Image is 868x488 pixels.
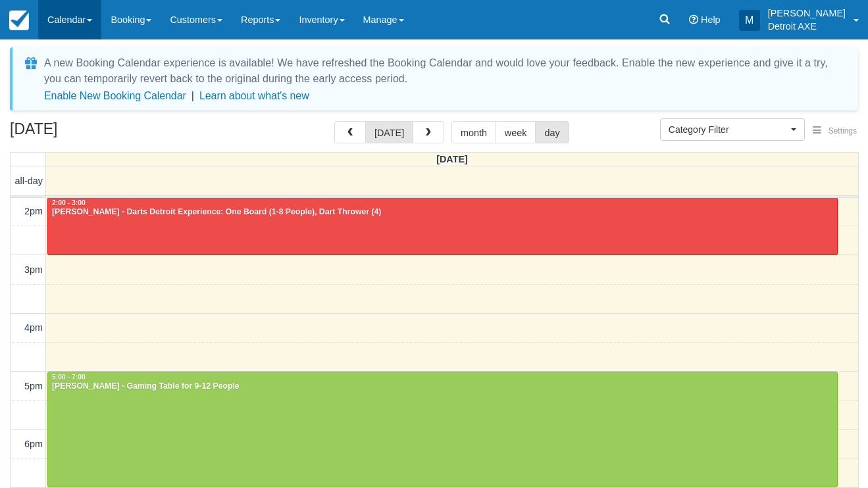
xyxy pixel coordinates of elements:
[829,126,857,135] span: Settings
[768,20,846,33] p: Detroit AXE
[51,381,834,392] div: [PERSON_NAME] - Gaming Table for 9-12 People
[44,89,186,103] button: Enable New Booking Calendar
[669,123,788,136] span: Category Filter
[44,55,842,87] div: A new Booking Calendar experience is available! We have refreshed the Booking Calendar and would ...
[199,90,309,101] a: Learn about what's new
[24,322,43,333] span: 4pm
[768,7,846,20] p: [PERSON_NAME]
[52,199,86,207] span: 2:00 - 3:00
[24,439,43,449] span: 6pm
[436,154,468,164] span: [DATE]
[24,381,43,391] span: 5pm
[496,121,536,143] button: week
[24,206,43,216] span: 2pm
[701,14,721,25] span: Help
[805,122,865,141] button: Settings
[9,11,29,30] img: checkfront-main-nav-mini-logo.png
[689,15,698,24] i: Help
[10,121,176,145] h2: [DATE]
[47,372,838,488] a: 5:00 - 7:00[PERSON_NAME] - Gaming Table for 9-12 People
[47,197,838,255] a: 2:00 - 3:00[PERSON_NAME] - Darts Detroit Experience: One Board (1-8 People), Dart Thrower (4)
[365,121,413,143] button: [DATE]
[51,207,834,218] div: [PERSON_NAME] - Darts Detroit Experience: One Board (1-8 People), Dart Thrower (4)
[15,176,43,186] span: all-day
[739,10,760,31] div: M
[660,118,805,141] button: Category Filter
[24,264,43,275] span: 3pm
[535,121,569,143] button: day
[191,90,194,101] span: |
[451,121,496,143] button: month
[52,374,86,381] span: 5:00 - 7:00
